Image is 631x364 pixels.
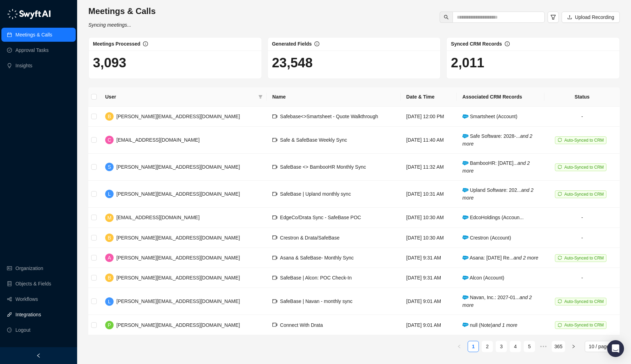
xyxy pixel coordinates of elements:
[280,191,351,197] span: SafeBase | Upland monthly sync
[272,55,436,71] h1: 23,548
[564,323,604,328] span: Auto-Synced to CRM
[552,341,564,352] a: 365
[401,228,457,248] td: [DATE] 10:30 AM
[538,341,549,352] span: •••
[108,234,111,242] span: B
[401,181,457,208] td: [DATE] 10:31 AM
[15,323,30,337] span: Logout
[116,137,199,143] span: [EMAIL_ADDRESS][DOMAIN_NAME]
[558,323,562,327] span: sync
[272,322,277,327] span: video-camera
[468,341,479,352] li: 1
[272,164,277,169] span: video-camera
[116,215,199,220] span: [EMAIL_ADDRESS][DOMAIN_NAME]
[15,261,43,275] a: Organization
[462,275,504,281] span: Alcon (Account)
[88,22,131,28] i: Syncing meetings...
[36,353,41,358] span: left
[568,341,579,352] button: right
[116,275,240,281] span: [PERSON_NAME][EMAIL_ADDRESS][DOMAIN_NAME]
[462,187,534,201] i: and 2 more
[524,341,535,352] li: 5
[272,255,277,260] span: video-camera
[15,308,41,322] a: Integrations
[108,190,111,198] span: L
[607,340,624,357] div: Open Intercom Messenger
[401,288,457,315] td: [DATE] 9:01 AM
[401,154,457,181] td: [DATE] 11:32 AM
[510,341,521,352] a: 4
[505,41,510,46] span: info-circle
[468,341,479,352] a: 1
[457,87,544,107] th: Associated CRM Records
[544,107,620,127] td: -
[444,15,449,20] span: search
[558,256,562,260] span: sync
[272,235,277,240] span: video-camera
[280,137,347,143] span: Safe & SafeBase Weekly Sync
[15,59,32,73] a: Insights
[558,192,562,196] span: sync
[401,248,457,268] td: [DATE] 9:31 AM
[544,228,620,248] td: -
[544,268,620,288] td: -
[108,136,111,144] span: C
[401,268,457,288] td: [DATE] 9:31 AM
[552,341,565,352] li: 365
[524,341,535,352] a: 5
[462,160,530,174] span: BambooHR: [DATE]...
[93,41,140,47] span: Meetings Processed
[558,138,562,142] span: sync
[272,191,277,196] span: video-camera
[108,254,111,262] span: A
[462,215,524,220] span: EdcoHoldings (Accoun...
[280,114,378,119] span: Safebase<>Smartsheet - Quote Walkthrough
[93,55,257,71] h1: 3,093
[544,208,620,228] td: -
[272,41,312,47] span: Generated Fields
[280,298,353,304] span: SafeBase | Navan - monthly sync
[116,255,240,261] span: [PERSON_NAME][EMAIL_ADDRESS][DOMAIN_NAME]
[462,235,511,241] span: Crestron (Account)
[401,208,457,228] td: [DATE] 10:30 AM
[585,341,620,352] div: Page Size
[496,341,507,352] li: 3
[108,321,111,329] span: P
[280,275,352,281] span: SafeBase | Alcon: POC Check-In
[401,107,457,127] td: [DATE] 12:00 PM
[558,299,562,303] span: sync
[280,235,340,241] span: Crestron & Drata/SafeBase
[280,215,361,220] span: EdgeCo/Drata Sync - SafeBase POC
[272,114,277,119] span: video-camera
[496,341,507,352] a: 3
[105,93,256,101] span: User
[454,341,465,352] button: left
[575,13,614,21] span: Upload Recording
[462,114,517,119] span: Smartsheet (Account)
[15,277,51,291] a: Objects & Fields
[108,113,111,120] span: B
[108,274,111,282] span: B
[272,137,277,142] span: video-camera
[15,43,49,57] a: Approval Tasks
[564,165,604,170] span: Auto-Synced to CRM
[116,114,240,119] span: [PERSON_NAME][EMAIL_ADDRESS][DOMAIN_NAME]
[108,163,111,171] span: S
[571,344,576,349] span: right
[15,28,52,42] a: Meetings & Calls
[562,12,620,23] button: Upload Recording
[116,164,240,170] span: [PERSON_NAME][EMAIL_ADDRESS][DOMAIN_NAME]
[462,322,517,328] span: null (Note)
[482,341,493,352] a: 2
[257,92,264,102] span: filter
[272,215,277,220] span: video-camera
[267,87,401,107] th: Name
[462,187,534,201] span: Upland Software: 202...
[107,214,111,222] span: M
[564,192,604,197] span: Auto-Synced to CRM
[272,275,277,280] span: video-camera
[108,298,111,305] span: L
[550,14,556,20] span: filter
[280,164,366,170] span: SafeBase <> BambooHR Monthly Sync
